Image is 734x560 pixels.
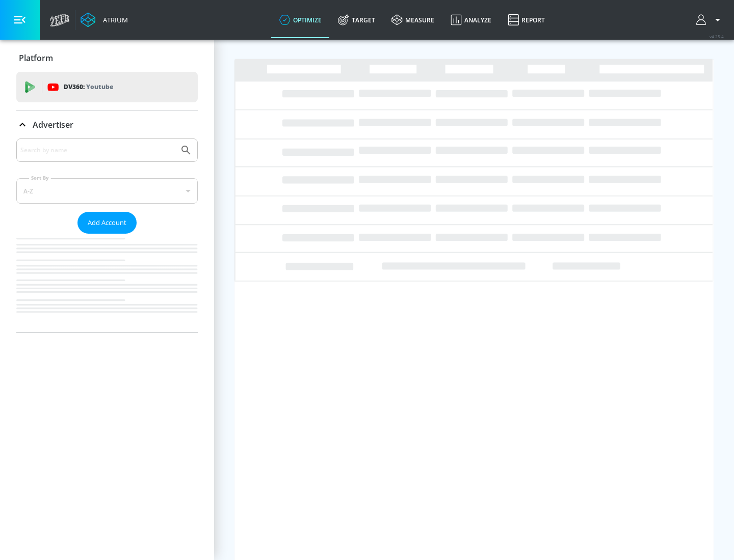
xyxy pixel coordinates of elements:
[81,12,128,27] a: Atrium
[330,2,383,38] a: Target
[29,175,51,181] label: Sort By
[99,15,128,24] div: Atrium
[86,81,113,92] p: Youtube
[16,178,198,204] div: A-Z
[16,72,198,102] div: DV360: Youtube
[383,2,442,38] a: measure
[500,2,553,38] a: Report
[442,2,500,38] a: Analyze
[16,110,198,139] div: Advertiser
[16,138,198,332] div: Advertiser
[16,234,198,332] nav: list of Advertiser
[33,119,73,130] p: Advertiser
[19,52,53,64] p: Platform
[88,217,126,229] span: Add Account
[77,212,137,234] button: Add Account
[16,44,198,72] div: Platform
[710,34,724,39] span: v 4.25.4
[271,2,330,38] a: optimize
[20,144,175,157] input: Search by name
[64,81,113,93] p: DV360:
